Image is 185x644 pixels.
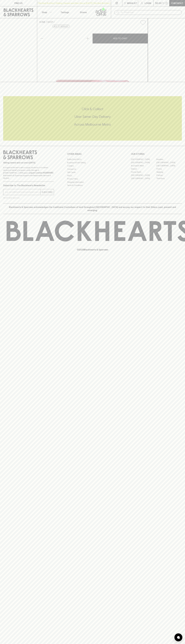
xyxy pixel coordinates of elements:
[113,37,127,40] p: ADD TO CART
[3,161,54,164] p: Sibling owned and run since [DATE]
[52,25,70,28] button: Add to wishlist
[67,164,118,167] a: Careers
[171,2,183,5] p: Checkout
[166,2,167,4] p: 0
[39,21,45,23] a: HOME
[3,122,182,127] h5: Across Melbourne Metro
[67,152,118,156] p: OTHER AREAS
[145,2,151,5] p: Login
[56,6,74,18] a: Tastings
[80,11,87,14] p: Stores
[3,107,182,111] h5: Click & Collect
[67,171,118,174] a: Gift Cards
[131,177,156,180] a: [GEOGRAPHIC_DATA]
[121,10,180,15] input: Try "Pinot noir"
[155,2,162,5] p: $0.00
[131,170,156,174] a: Fitzroy North
[67,174,118,177] a: FAQ's
[139,19,147,26] button: Add to wishlist
[131,174,156,177] a: [GEOGRAPHIC_DATA]
[131,152,182,156] p: OUR STORES
[156,158,182,161] a: Braddon
[61,11,69,14] p: Tastings
[3,166,54,179] p: It is against the law to sell or supply alcohol to, or to obtain alcohol on behalf of a person un...
[131,158,156,161] a: [GEOGRAPHIC_DATA]
[5,206,180,212] p: Blackhearts & Sparrows acknowledges the traditional Custodians of land throughout [GEOGRAPHIC_DAT...
[67,177,118,180] a: Privacy Policy
[42,11,47,14] p: Shop
[131,164,156,167] a: Brunswick West
[47,21,53,23] a: SHOP
[67,158,118,161] a: Bottle Drop FAQ's
[156,170,182,174] a: Geelong
[67,180,118,184] a: Shipping Information
[156,174,182,177] a: Prahran
[177,636,180,639] img: bubble-icon
[29,172,53,174] strong: Liquor License #32064953
[67,161,118,164] a: Business & Bulk Gifting
[67,184,118,187] a: Terms & Conditions
[5,190,40,194] input: e.g. jane@blackheartsandsparrows.com.au
[37,6,56,18] button: Shop
[3,114,182,119] h5: Uber Same-Day Delivery
[67,167,118,171] a: Contact Us
[74,6,93,18] a: Stores
[156,177,182,180] a: Thornbury
[42,191,53,194] p: SUBSCRIBE
[41,189,54,195] button: SUBSCRIBE
[156,164,182,167] a: [GEOGRAPHIC_DATA]
[156,167,182,170] a: Fitzroy
[93,34,148,43] button: ADD TO CART
[127,2,137,5] p: Wishlist
[3,96,182,141] div: Call to action block
[14,2,23,5] p: FIND US
[156,161,182,164] a: [GEOGRAPHIC_DATA]
[3,197,54,199] p: We will never spam you
[131,167,156,170] a: Elwood
[131,161,156,164] a: [GEOGRAPHIC_DATA]
[3,184,54,187] p: Subscribe to The Blackhearts Newsletter
[37,27,148,82] img: 38550.png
